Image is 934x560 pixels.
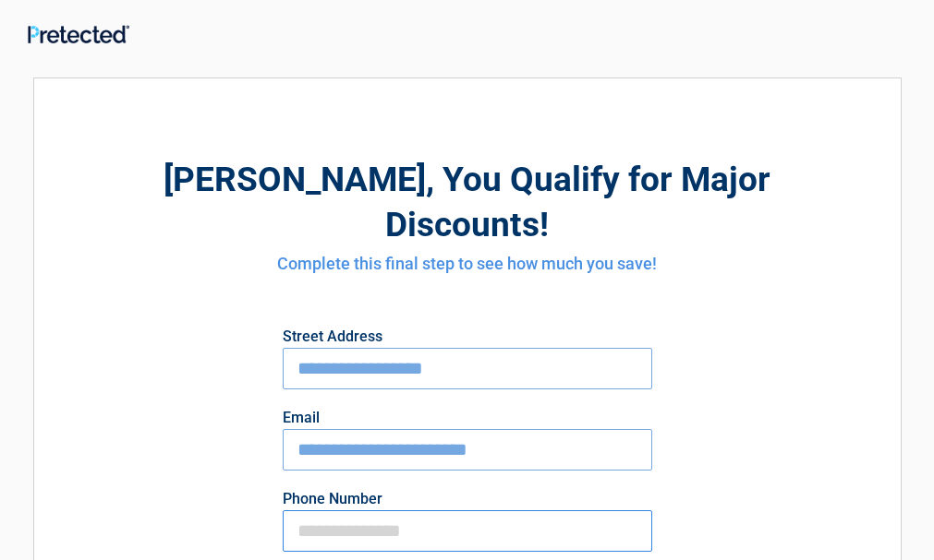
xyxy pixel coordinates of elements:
h2: , You Qualify for Major Discounts! [136,157,799,247]
label: Email [283,411,652,425]
label: Phone Number [283,492,652,506]
span: [PERSON_NAME] [164,160,426,199]
img: Main Logo [28,25,129,43]
h4: Complete this final step to see how much you save! [136,252,799,276]
label: Street Address [283,329,652,344]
